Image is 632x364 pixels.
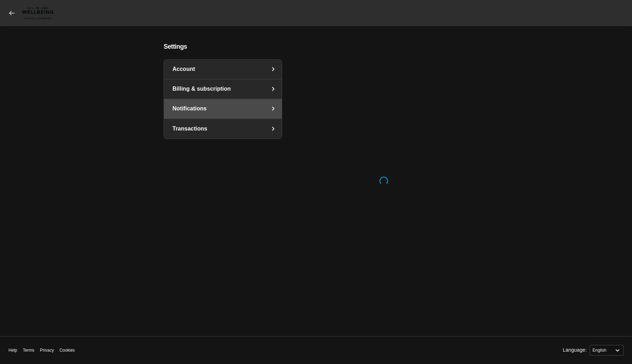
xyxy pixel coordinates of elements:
a: Help [6,342,20,358]
label: Language: [563,347,587,353]
a: Account [164,60,282,79]
select: Language: [590,345,624,356]
a: Transactions [164,119,282,139]
a: Cookies [57,342,78,358]
div: loader [299,43,468,319]
a: Privacy [37,342,56,358]
img: CARAVAN [20,6,56,20]
a: Terms [20,342,37,358]
nav: settings [164,59,282,139]
h4: Settings [164,43,282,51]
a: Notifications [164,99,282,119]
a: Billing & subscription [164,79,282,99]
a: CARAVAN [8,6,56,20]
